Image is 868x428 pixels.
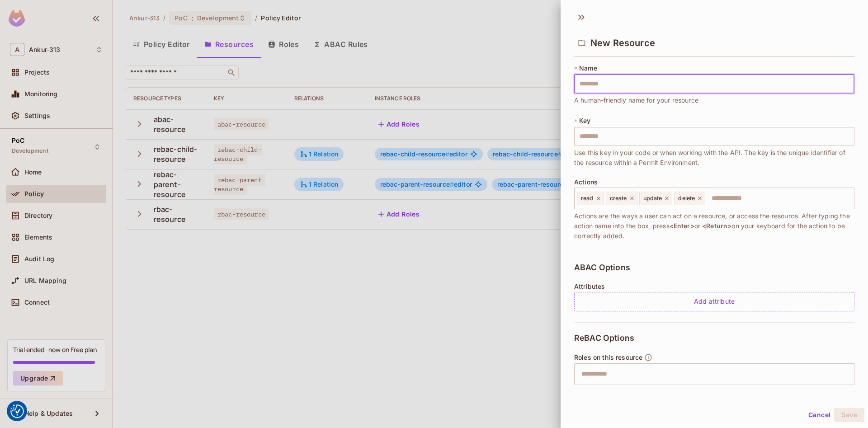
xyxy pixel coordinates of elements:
span: New Resource [590,38,655,48]
span: <Return> [702,222,731,230]
div: update [639,192,673,205]
span: <Return> [745,388,774,395]
span: Actions [574,179,598,186]
span: delete [678,195,695,202]
span: read [581,195,594,202]
span: <Enter> [712,388,737,395]
button: Consent Preferences [10,404,24,418]
span: Key [579,117,590,124]
span: Actions are the ways a user can act on a resource, or access the resource. After typing the actio... [574,211,854,241]
span: <Enter> [670,222,694,230]
span: Roles on this resource [574,354,642,361]
button: Cancel [805,408,834,422]
span: A human-friendly name for your resource [574,95,698,105]
div: read [577,192,604,205]
span: update [643,195,662,202]
span: create [610,195,627,202]
div: Add attribute [574,292,854,311]
img: Revisit consent button [10,404,24,418]
span: Name [579,65,597,72]
button: Save [834,408,864,422]
span: Use this key in your code or when working with the API. The key is the unique identifier of the r... [574,148,854,168]
span: After typing the role name into the box, press or on your keyboard for the role to be correctly a... [574,387,854,407]
div: create [606,192,637,205]
span: ReBAC Options [574,334,634,343]
span: ABAC Options [574,263,630,272]
div: delete [674,192,705,205]
span: Attributes [574,283,605,290]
